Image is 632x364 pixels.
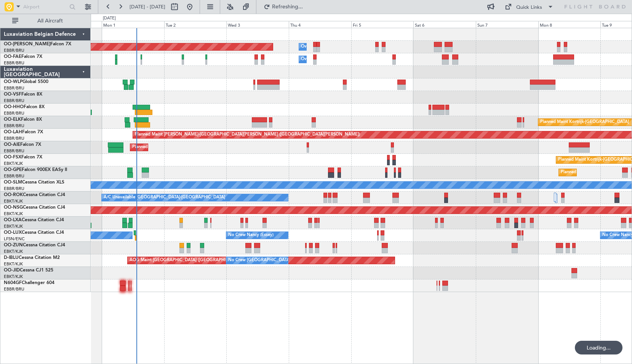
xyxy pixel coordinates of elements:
[4,105,45,109] a: OO-HHOFalcon 8X
[4,42,50,46] span: OO-[PERSON_NAME]
[4,243,23,247] span: OO-ZUN
[103,15,116,22] div: [DATE]
[4,274,23,279] a: EBKT/KJK
[4,218,22,222] span: OO-LXA
[4,230,64,235] a: OO-LUXCessna Citation CJ4
[289,21,351,28] div: Thu 4
[413,21,476,28] div: Sat 6
[8,15,83,27] button: All Aircraft
[4,173,24,179] a: EBBR/BRU
[260,1,306,13] button: Refreshing...
[4,117,21,122] span: OO-ELK
[272,4,304,10] span: Refreshing...
[4,85,24,91] a: EBBR/BRU
[23,1,67,13] input: Airport
[4,268,53,273] a: OO-JIDCessna CJ1 525
[4,168,22,172] span: OO-GPE
[4,205,23,210] span: OO-NSG
[4,148,24,154] a: EBBR/BRU
[4,193,23,197] span: OO-ROK
[4,211,23,217] a: EBKT/KJK
[4,249,23,254] a: EBKT/KJK
[516,4,542,11] div: Quick Links
[4,261,23,267] a: EBKT/KJK
[4,54,21,59] span: OO-FAE
[4,180,22,185] span: OO-SLM
[476,21,538,28] div: Sun 7
[501,1,557,13] button: Quick Links
[132,142,252,153] div: Planned Maint [GEOGRAPHIC_DATA] ([GEOGRAPHIC_DATA])
[4,193,65,197] a: OO-ROKCessna Citation CJ4
[4,142,41,147] a: OO-AIEFalcon 7X
[4,117,42,122] a: OO-ELKFalcon 8X
[228,255,356,266] div: No Crew [GEOGRAPHIC_DATA] ([GEOGRAPHIC_DATA] National)
[4,218,64,222] a: OO-LXACessna Citation CJ4
[4,48,24,53] a: EBBR/BRU
[4,155,21,160] span: OO-FSX
[4,186,24,192] a: EBBR/BRU
[4,281,22,285] span: N604GF
[4,136,24,141] a: EBBR/BRU
[540,117,629,128] div: Planned Maint Kortrijk-[GEOGRAPHIC_DATA]
[4,255,19,260] span: D-IBLU
[4,198,23,204] a: EBKT/KJK
[130,3,165,10] span: [DATE] - [DATE]
[4,286,24,292] a: EBBR/BRU
[4,230,22,235] span: OO-LUX
[538,21,601,28] div: Mon 8
[4,92,42,97] a: OO-VSFFalcon 8X
[4,268,20,273] span: OO-JID
[4,105,24,109] span: OO-HHO
[4,236,25,242] a: LFSN/ENC
[4,110,24,116] a: EBBR/BRU
[301,54,353,65] div: Owner Melsbroek Air Base
[104,192,225,203] div: A/C Unavailable [GEOGRAPHIC_DATA]-[GEOGRAPHIC_DATA]
[4,243,65,247] a: OO-ZUNCessna Citation CJ4
[4,224,23,229] a: EBKT/KJK
[4,80,22,84] span: OO-WLP
[4,130,43,134] a: OO-LAHFalcon 7X
[4,142,20,147] span: OO-AIE
[4,130,22,134] span: OO-LAH
[130,255,262,266] div: AOG Maint [GEOGRAPHIC_DATA] ([GEOGRAPHIC_DATA] National)
[102,21,164,28] div: Mon 1
[226,21,289,28] div: Wed 3
[4,80,48,84] a: OO-WLPGlobal 5500
[4,42,71,46] a: OO-[PERSON_NAME]Falcon 7X
[4,180,64,185] a: OO-SLMCessna Citation XLS
[4,123,24,129] a: EBBR/BRU
[4,168,67,172] a: OO-GPEFalcon 900EX EASy II
[4,54,42,59] a: OO-FAEFalcon 7X
[228,230,274,241] div: No Crew Nancy (Essey)
[4,60,24,66] a: EBBR/BRU
[4,281,54,285] a: N604GFChallenger 604
[4,155,42,160] a: OO-FSXFalcon 7X
[575,341,622,354] div: Loading...
[4,161,23,166] a: EBKT/KJK
[4,92,21,97] span: OO-VSF
[4,255,60,260] a: D-IBLUCessna Citation M2
[4,205,65,210] a: OO-NSGCessna Citation CJ4
[301,41,353,53] div: Owner Melsbroek Air Base
[135,129,360,140] div: Planned Maint [PERSON_NAME]-[GEOGRAPHIC_DATA][PERSON_NAME] ([GEOGRAPHIC_DATA][PERSON_NAME])
[20,18,80,24] span: All Aircraft
[164,21,227,28] div: Tue 2
[351,21,414,28] div: Fri 5
[4,98,24,104] a: EBBR/BRU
